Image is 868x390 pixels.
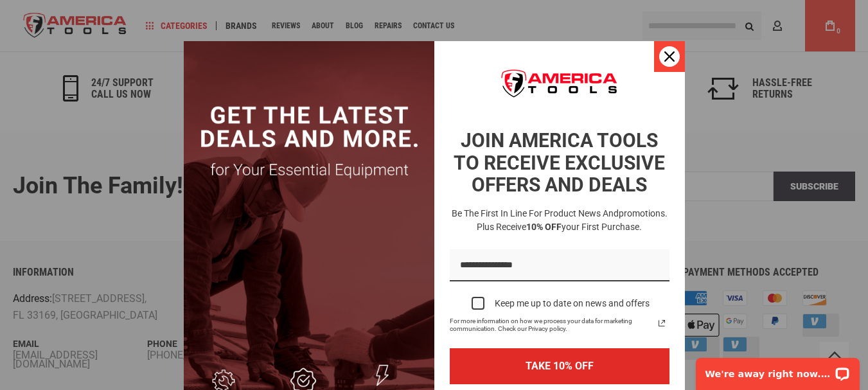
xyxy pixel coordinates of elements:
iframe: LiveChat chat widget [687,350,868,390]
span: For more information on how we process your data for marketing communication. Check our Privacy p... [450,317,654,333]
button: TAKE 10% OFF [450,348,669,384]
a: Read our Privacy Policy [654,315,669,331]
svg: close icon [664,51,675,62]
span: promotions. Plus receive your first purchase. [477,208,668,232]
button: Close [654,41,685,72]
h3: Be the first in line for product news and [447,207,672,234]
strong: JOIN AMERICA TOOLS TO RECEIVE EXCLUSIVE OFFERS AND DEALS [454,129,665,196]
svg: link icon [654,315,669,331]
input: Email field [450,249,669,282]
div: Keep me up to date on news and offers [495,298,650,309]
strong: 10% OFF [526,222,562,232]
